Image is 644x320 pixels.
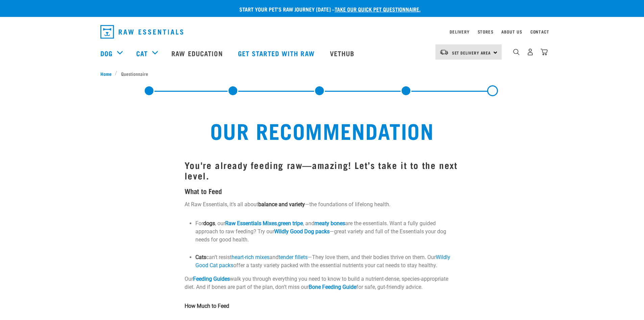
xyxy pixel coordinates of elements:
span: Home [100,70,112,77]
strong: balance and variety [258,201,305,208]
a: Dog [100,48,113,58]
a: green tripe [278,220,303,227]
strong: How Much to Feed [185,303,229,309]
h2: Our Recommendation [114,118,530,142]
p: At Raw Essentials, it’s all about —the foundations of lifelong health. [185,200,459,209]
a: Contact [530,30,549,33]
strong: You're already feeding raw—amazing! Let’s take it to the next level. [185,162,458,178]
strong: Cats [195,254,206,260]
strong: dogs [203,220,215,227]
a: Delivery [450,30,469,33]
a: Vethub [323,40,363,67]
img: van-moving.png [439,49,449,55]
a: Raw Education [165,40,231,67]
a: tender fillets [279,254,308,260]
img: home-icon@2x.png [541,48,548,56]
a: Wildly Good Dog packs [274,228,330,235]
a: Feeding Guides [193,276,230,282]
a: Stores [478,30,494,33]
a: About Us [501,30,522,33]
a: Bone Feeding Guide [309,284,356,290]
nav: breadcrumbs [100,70,544,77]
nav: dropdown navigation [95,22,549,41]
a: Get started with Raw [231,40,323,67]
p: Our walk you through everything you need to know to build a nutrient-dense, species-appropriate d... [185,275,459,291]
a: Raw Essentials Mixes [225,220,277,227]
a: Cat [136,48,148,58]
p: For , our , , and are the essentials. Want a fully guided approach to raw feeding? Try our —great... [195,219,459,252]
span: Set Delivery Area [452,51,491,54]
a: heart-rich mixes [232,254,269,260]
img: Raw Essentials Logo [100,25,183,39]
a: Home [100,70,115,77]
img: user.png [527,48,534,56]
a: Wildly Good Cat packs [195,254,450,269]
a: meaty bones [314,220,345,227]
a: take our quick pet questionnaire. [335,7,421,10]
p: can’t resist and —They love them, and their bodies thrive on them. Our offer a tasty variety pack... [195,253,459,270]
img: home-icon-1@2x.png [513,49,520,55]
strong: What to Feed [185,189,222,193]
